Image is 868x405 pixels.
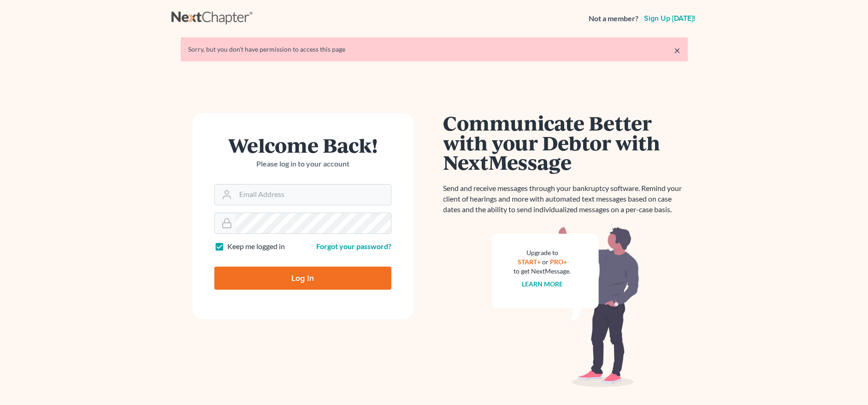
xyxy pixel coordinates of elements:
[443,113,688,172] h1: Communicate Better with your Debtor with NextMessage
[642,15,697,22] a: Sign up [DATE]!
[674,45,680,56] a: ×
[227,241,285,252] label: Keep me logged in
[214,159,391,169] p: Please log in to your account
[188,45,680,54] div: Sorry, but you don't have permission to access this page
[443,183,688,215] p: Send and receive messages through your bankruptcy software. Remind your client of hearings and mo...
[514,248,571,257] div: Upgrade to
[214,267,391,290] input: Log In
[542,258,549,266] span: or
[236,185,391,205] input: Email Address
[316,242,391,250] a: Forgot your password?
[522,280,563,288] a: Learn more
[214,135,391,155] h1: Welcome Back!
[589,13,638,24] strong: Not a member?
[514,267,571,276] div: to get NextMessage.
[492,226,639,387] img: nextmessage_bg-59042aed3d76b12b5cd301f8e5b87938c9018125f34e5fa2b7a6b67550977c72.svg
[518,258,541,266] a: START+
[550,258,567,266] a: PRO+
